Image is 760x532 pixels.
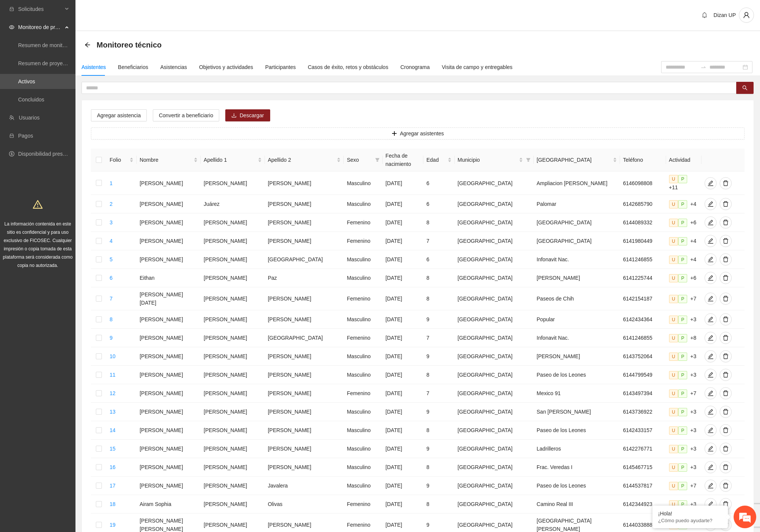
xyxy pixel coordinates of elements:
td: Masculino [344,347,382,366]
span: P [678,200,687,209]
span: delete [720,483,731,489]
span: P [678,274,687,282]
td: [GEOGRAPHIC_DATA] [455,366,534,384]
span: edit [705,256,716,262]
a: 15 [109,446,115,452]
button: delete [720,350,732,362]
td: Paseos de Chih [534,287,620,310]
span: filter [375,158,380,162]
td: [GEOGRAPHIC_DATA] [455,269,534,287]
button: delete [720,369,732,381]
td: Masculino [344,195,382,213]
td: [GEOGRAPHIC_DATA] [455,213,534,232]
span: Sexo [347,156,372,164]
td: [DATE] [383,232,423,250]
span: delete [720,409,731,415]
span: Municipio [458,156,518,164]
span: U [669,237,678,245]
td: [PERSON_NAME] [201,329,265,347]
th: Apellido 2 [265,149,344,172]
button: delete [720,313,732,325]
td: [PERSON_NAME] [265,347,344,366]
span: delete [720,335,731,341]
button: edit [705,406,717,418]
td: [PERSON_NAME] [201,310,265,329]
span: delete [720,464,731,470]
a: Resumen de monitoreo [18,42,73,48]
a: Pagos [18,133,33,139]
span: edit [705,316,716,322]
span: U [669,256,678,264]
td: [PERSON_NAME] [265,366,344,384]
a: 16 [109,464,115,470]
button: Convertir a beneficiario [153,109,219,121]
span: Agregar asistentes [400,129,444,138]
span: filter [526,158,531,162]
td: [GEOGRAPHIC_DATA] [455,347,534,366]
span: edit [705,275,716,281]
td: Masculino [344,366,382,384]
span: edit [705,296,716,302]
span: edit [705,201,716,207]
span: user [739,12,754,18]
td: Palomar [534,195,620,213]
a: 19 [109,522,115,528]
button: delete [720,498,732,510]
a: 3 [109,219,112,225]
td: [PERSON_NAME] [137,172,201,195]
td: 8 [423,366,455,384]
button: edit [705,332,717,344]
td: +4 [666,232,702,250]
th: Actividad [666,149,702,172]
a: 17 [109,483,115,489]
td: Infonavit Nac. [534,250,620,269]
button: edit [705,198,717,210]
td: Paseo de los Leones [534,366,620,384]
td: [PERSON_NAME] [201,347,265,366]
a: 18 [109,501,115,507]
button: edit [705,313,717,325]
td: +8 [666,329,702,347]
button: edit [705,480,717,492]
span: delete [720,201,731,207]
span: Monitoreo de proyectos [18,20,63,35]
span: delete [720,390,731,396]
td: Masculino [344,310,382,329]
span: Agregar asistencia [97,111,141,120]
button: edit [705,350,717,362]
span: Descargar [240,111,264,120]
button: edit [705,369,717,381]
td: [PERSON_NAME] [265,232,344,250]
div: Casos de éxito, retos y obstáculos [308,63,388,71]
a: 13 [109,409,115,415]
td: 6141246855 [620,329,666,347]
td: 6146098808 [620,172,666,195]
a: 10 [109,353,115,359]
th: Fecha de nacimiento [383,149,423,172]
td: 6141980449 [620,232,666,250]
td: Masculino [344,269,382,287]
td: 6 [423,195,455,213]
span: bell [699,12,710,18]
span: Convertir a beneficiario [159,111,213,120]
td: 6 [423,172,455,195]
td: [PERSON_NAME] [137,347,201,366]
td: 6142685790 [620,195,666,213]
td: +7 [666,384,702,403]
td: [DATE] [383,195,423,213]
td: [PERSON_NAME] [534,269,620,287]
button: edit [705,443,717,455]
td: +4 [666,250,702,269]
span: delete [720,427,731,433]
td: [PERSON_NAME] [137,384,201,403]
span: delete [720,238,731,244]
span: P [678,256,687,264]
button: delete [720,387,732,399]
td: 8 [423,213,455,232]
div: Asistencias [160,63,187,71]
button: delete [720,216,732,228]
span: edit [705,427,716,433]
button: delete [720,198,732,210]
span: Apellido 1 [204,156,256,164]
div: Back [85,42,91,48]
